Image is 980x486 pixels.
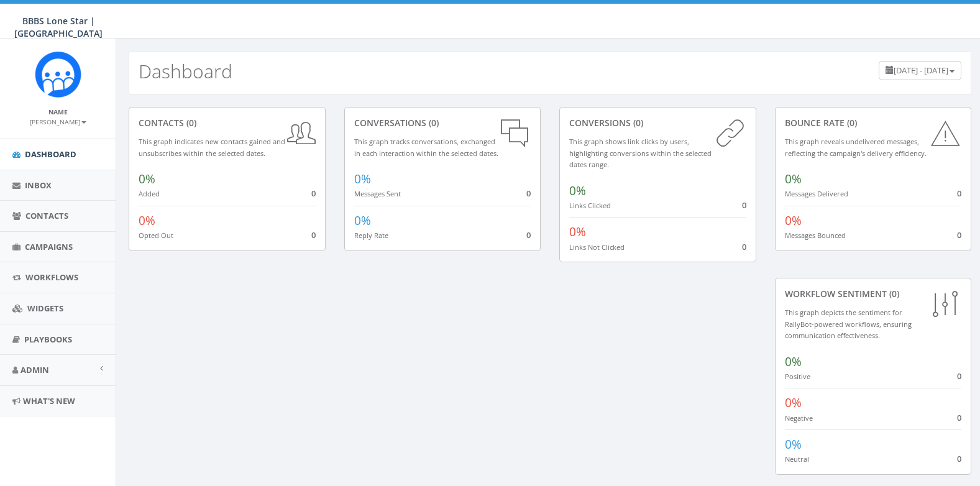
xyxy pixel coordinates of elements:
small: Opted Out [139,231,173,240]
small: This graph depicts the sentiment for RallyBot-powered workflows, ensuring communication effective... [785,308,912,340]
span: 0 [957,188,961,199]
span: 0% [569,224,586,240]
span: (0) [845,117,857,129]
small: Messages Bounced [785,231,846,240]
small: Messages Sent [354,189,401,198]
small: Messages Delivered [785,189,848,198]
span: 0% [785,213,802,229]
span: 0 [742,241,746,252]
span: Dashboard [25,149,76,160]
span: [DATE] - [DATE] [894,65,948,76]
span: Campaigns [25,241,73,252]
small: Negative [785,413,813,423]
div: contacts [139,117,316,129]
span: What's New [23,395,75,406]
span: Admin [21,364,49,375]
span: 0 [311,188,316,199]
small: This graph tracks conversations, exchanged in each interaction within the selected dates. [354,137,498,158]
span: 0% [354,213,371,229]
span: Inbox [25,180,52,191]
small: Links Clicked [569,201,611,210]
span: Workflows [25,272,78,283]
span: Contacts [25,210,68,221]
span: 0 [957,370,961,382]
small: Neutral [785,454,809,464]
span: 0% [354,171,371,187]
img: Rally_Corp_Icon_1.png [35,51,81,98]
h2: Dashboard [139,61,232,81]
span: (0) [426,117,439,129]
span: Playbooks [24,334,72,345]
small: Positive [785,372,810,381]
a: [PERSON_NAME] [30,116,86,127]
div: conversions [569,117,746,129]
small: This graph shows link clicks by users, highlighting conversions within the selected dates range. [569,137,712,169]
span: 0 [957,453,961,464]
span: Widgets [27,303,63,314]
small: Links Not Clicked [569,242,625,252]
span: 0 [526,229,531,241]
span: 0% [785,436,802,452]
span: 0 [742,199,746,211]
span: 0% [785,395,802,411]
span: 0% [569,183,586,199]
span: 0 [311,229,316,241]
small: [PERSON_NAME] [30,117,86,126]
div: Workflow Sentiment [785,288,962,300]
small: Reply Rate [354,231,388,240]
small: This graph indicates new contacts gained and unsubscribes within the selected dates. [139,137,285,158]
span: 0 [957,229,961,241]
span: BBBS Lone Star | [GEOGRAPHIC_DATA] [14,15,103,39]
span: (0) [631,117,643,129]
div: Bounce Rate [785,117,962,129]
span: (0) [184,117,196,129]
span: 0 [526,188,531,199]
small: Added [139,189,160,198]
small: This graph reveals undelivered messages, reflecting the campaign's delivery efficiency. [785,137,927,158]
span: (0) [887,288,899,300]
span: 0 [957,412,961,423]
small: Name [48,108,68,116]
span: 0% [785,171,802,187]
div: conversations [354,117,531,129]
span: 0% [139,171,155,187]
span: 0% [139,213,155,229]
span: 0% [785,354,802,370]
